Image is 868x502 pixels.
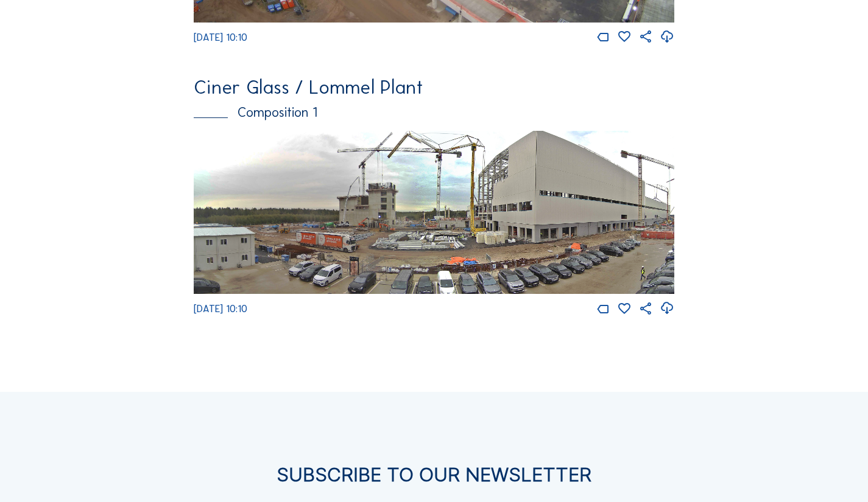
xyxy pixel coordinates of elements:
div: Subscribe to our newsletter [108,465,760,484]
img: Image [194,131,674,295]
div: Composition 1 [194,106,674,119]
span: [DATE] 10:10 [194,303,247,315]
div: Ciner Glass / Lommel Plant [194,78,674,97]
span: [DATE] 10:10 [194,32,247,43]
